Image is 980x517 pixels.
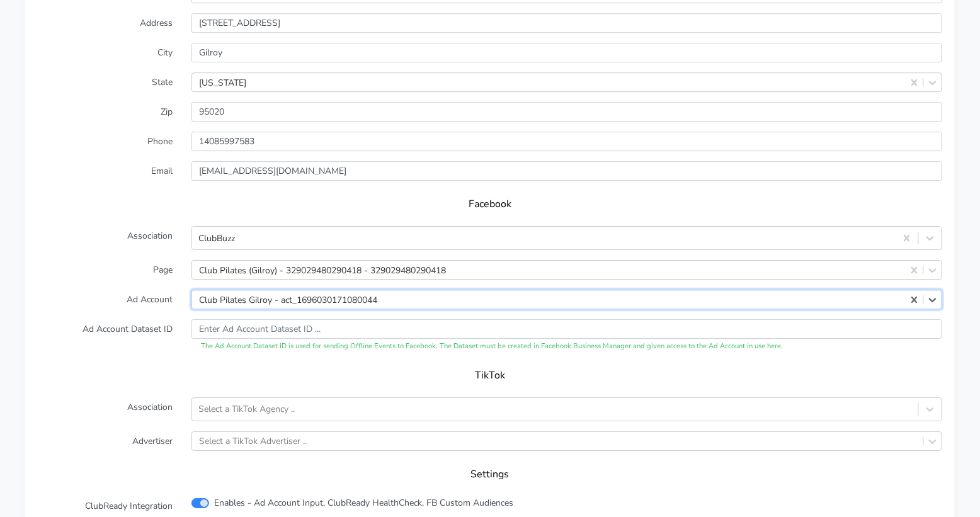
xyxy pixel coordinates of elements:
[50,469,930,480] h5: Settings
[28,496,182,516] label: ClubReady Integration
[50,370,930,382] h5: TikTok
[28,43,182,62] label: City
[28,161,182,181] label: Email
[200,435,307,448] div: Select a TikTok Advertiser ..
[191,161,942,181] input: Enter Email ...
[28,102,182,122] label: Zip
[28,397,182,421] label: Association
[50,198,930,210] h5: Facebook
[28,226,182,250] label: Association
[198,232,235,245] div: ClubBuzz
[214,496,513,509] label: Enables - Ad Account Input, ClubReady HealthCheck, FB Custom Audiences
[191,102,942,122] input: Enter Zip ..
[191,132,942,151] input: Enter phone ...
[28,72,182,92] label: State
[200,76,247,89] div: [US_STATE]
[28,319,182,352] label: Ad Account Dataset ID
[191,43,942,62] input: Enter the City ..
[28,431,182,451] label: Advertiser
[191,319,942,339] input: Enter Ad Account Dataset ID ...
[28,260,182,280] label: Page
[191,13,942,33] input: Enter Address ..
[28,132,182,151] label: Phone
[200,293,378,306] div: Club Pilates Gilroy - act_1696030171080044
[200,263,447,276] div: Club Pilates (Gilroy) - 329029480290418 - 329029480290418
[28,290,182,309] label: Ad Account
[191,341,942,352] div: The Ad Account Dataset ID is used for sending Offline Events to Facebook. The Dataset must be cre...
[28,13,182,33] label: Address
[198,403,295,416] div: Select a TikTok Agency ..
